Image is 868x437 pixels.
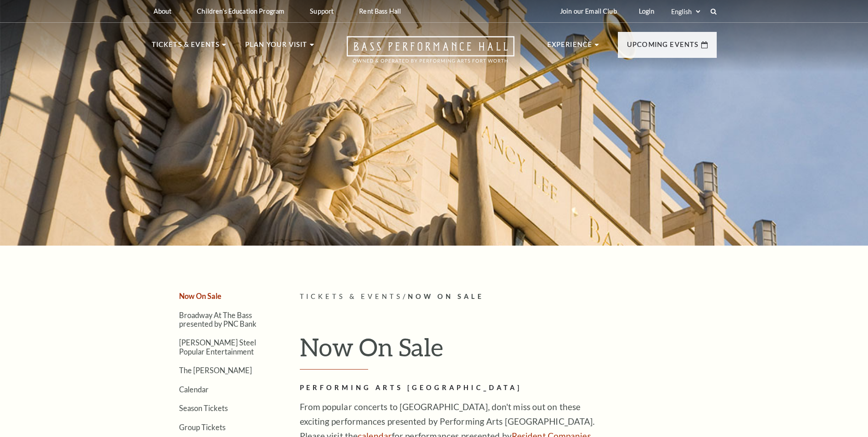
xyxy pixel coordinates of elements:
[310,7,334,15] p: Support
[179,366,252,375] a: The [PERSON_NAME]
[154,7,172,15] p: About
[179,404,228,412] a: Season Tickets
[300,382,596,394] h2: Performing Arts [GEOGRAPHIC_DATA]
[408,293,484,300] span: Now On Sale
[300,332,717,370] h1: Now On Sale
[300,291,717,303] p: /
[179,311,257,328] a: Broadway At The Bass presented by PNC Bank
[627,39,699,56] p: Upcoming Events
[547,39,593,56] p: Experience
[179,385,209,394] a: Calendar
[152,39,220,56] p: Tickets & Events
[245,39,308,56] p: Plan Your Visit
[300,293,403,300] span: Tickets & Events
[179,292,221,300] a: Now On Sale
[669,7,702,16] select: Select:
[179,338,256,355] a: [PERSON_NAME] Steel Popular Entertainment
[179,423,226,432] a: Group Tickets
[359,7,401,15] p: Rent Bass Hall
[197,7,284,15] p: Children's Education Program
